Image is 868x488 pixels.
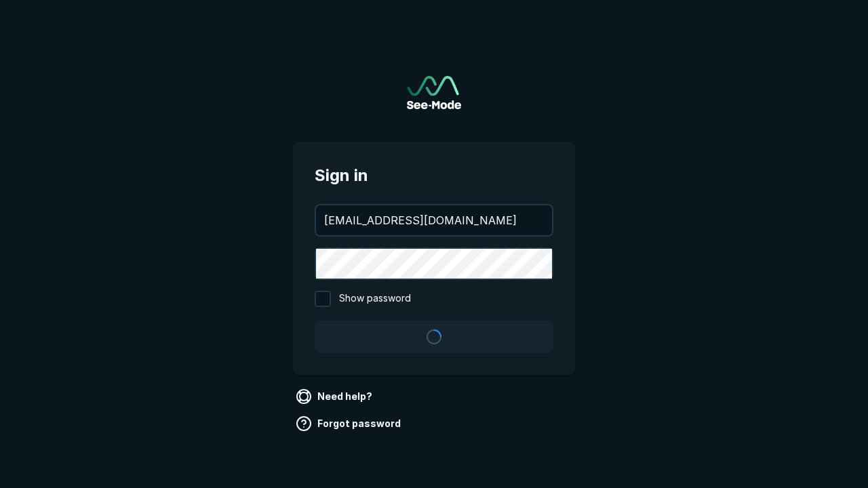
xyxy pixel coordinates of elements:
input: your@email.com [316,205,552,235]
span: Show password [339,291,411,307]
a: Go to sign in [407,76,461,109]
span: Sign in [315,163,553,188]
a: Need help? [293,386,378,407]
a: Forgot password [293,413,406,434]
img: See-Mode Logo [407,76,461,109]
